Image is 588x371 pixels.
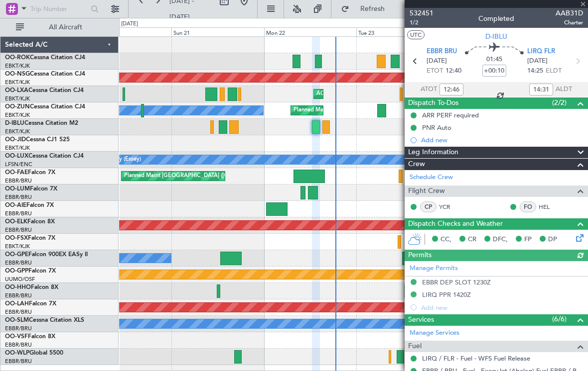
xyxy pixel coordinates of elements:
[421,136,583,144] div: Add new
[410,8,434,18] span: 532451
[5,268,28,274] span: OO-GPP
[552,314,567,324] span: (6/6)
[5,170,28,176] span: OO-FAE
[5,226,32,234] a: EBBR/BRU
[79,27,171,36] div: Sat 20
[410,328,459,338] a: Manage Services
[5,153,84,159] a: OO-LUXCessna Citation CJ4
[5,193,32,201] a: EBBR/BRU
[124,169,304,184] div: Planned Maint [GEOGRAPHIC_DATA] ([GEOGRAPHIC_DATA] National)
[5,202,26,208] span: OO-AIE
[445,66,461,76] span: 12:40
[427,47,457,57] span: EBBR BRU
[408,341,422,352] span: Fuel
[5,210,32,217] a: EBBR/BRU
[548,235,557,245] span: DP
[5,308,32,316] a: EBBR/BRU
[5,120,78,126] a: D-IBLUCessna Citation M2
[5,62,30,70] a: EBKT/KJK
[5,137,26,143] span: OO-JID
[5,55,85,61] a: OO-ROKCessna Citation CJ4
[5,219,27,225] span: OO-ELK
[485,31,507,42] span: D-IBLU
[5,79,30,86] a: EBKT/KJK
[408,218,503,230] span: Dispatch Checks and Weather
[5,95,30,102] a: EBKT/KJK
[439,202,461,211] a: YCR
[5,334,28,340] span: OO-VSF
[5,170,55,176] a: OO-FAEFalcon 7X
[407,30,425,39] button: UTC
[527,56,548,66] span: [DATE]
[356,27,449,36] div: Tue 23
[5,301,56,307] a: OO-LAHFalcon 7X
[5,128,30,135] a: EBKT/KJK
[5,88,28,93] span: OO-LXA
[5,55,30,61] span: OO-ROK
[5,137,70,143] a: OO-JIDCessna CJ1 525
[5,252,28,258] span: OO-GPE
[5,325,32,332] a: EBBR/BRU
[422,111,479,119] div: ARR PERF required
[5,161,32,168] a: LFSN/ENC
[420,201,437,212] div: CP
[422,123,451,132] div: PNR Auto
[5,341,32,349] a: EBBR/BRU
[5,301,29,307] span: OO-LAH
[427,66,443,76] span: ETOT
[427,56,447,66] span: [DATE]
[527,66,543,76] span: 14:25
[5,177,32,185] a: EBBR/BRU
[408,314,434,326] span: Services
[408,97,458,109] span: Dispatch To-Dos
[422,354,530,363] a: LIRQ / FLR - Fuel - WFS Fuel Release
[5,358,32,365] a: EBBR/BRU
[468,235,476,245] span: CR
[408,147,458,158] span: Leg Information
[410,173,453,183] a: Schedule Crew
[5,104,30,110] span: OO-ZUN
[5,317,29,323] span: OO-SLM
[556,85,572,94] span: ALDT
[5,71,85,77] a: OO-NSGCessna Citation CJ4
[5,235,55,241] a: OO-FSXFalcon 7X
[556,18,583,27] span: Charter
[520,201,536,212] div: FO
[421,85,437,94] span: ATOT
[5,252,88,258] a: OO-GPEFalcon 900EX EASy II
[5,219,55,225] a: OO-ELKFalcon 8X
[30,1,88,16] input: Trip Number
[5,111,30,119] a: EBKT/KJK
[5,235,28,241] span: OO-FSX
[408,185,445,197] span: Flight Crew
[5,334,55,340] a: OO-VSFFalcon 8X
[478,13,514,24] div: Completed
[5,276,35,283] a: UUMO/OSF
[408,159,425,170] span: Crew
[294,103,410,118] div: Planned Maint Kortrijk-[GEOGRAPHIC_DATA]
[336,1,396,17] button: Refresh
[5,144,30,152] a: EBKT/KJK
[410,18,434,27] span: 1/2
[527,47,555,57] span: LIRQ FLR
[524,235,532,245] span: FP
[11,19,108,35] button: All Aircraft
[5,317,84,323] a: OO-SLMCessna Citation XLS
[5,350,63,356] a: OO-WLPGlobal 5500
[5,186,30,192] span: OO-LUM
[5,243,30,250] a: EBKT/KJK
[5,186,57,192] a: OO-LUMFalcon 7X
[486,55,502,65] span: 01:45
[5,292,32,299] a: EBBR/BRU
[5,350,29,356] span: OO-WLP
[552,97,567,108] span: (2/2)
[493,235,508,245] span: DFC,
[546,66,562,76] span: ELDT
[316,87,425,101] div: AOG Maint Kortrijk-[GEOGRAPHIC_DATA]
[5,268,56,274] a: OO-GPPFalcon 7X
[5,202,54,208] a: OO-AIEFalcon 7X
[121,20,138,28] div: [DATE]
[556,8,583,18] span: AAB31D
[264,27,357,36] div: Mon 22
[5,120,24,126] span: D-IBLU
